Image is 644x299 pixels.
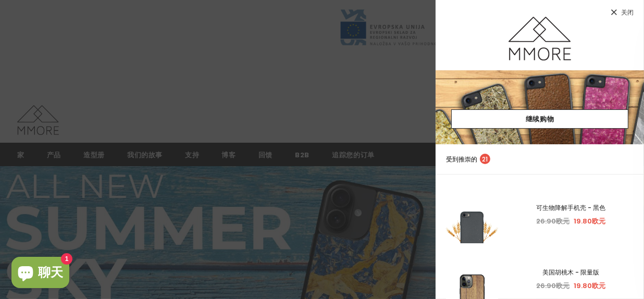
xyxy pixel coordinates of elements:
font: 美国胡桃木 - 限量版 [543,268,600,277]
font: 关闭 [621,8,634,17]
font: 21 [482,155,488,164]
a: 搜索 [623,154,634,164]
a: 美国胡桃木 - 限量版 [509,267,634,278]
font: 19.80欧元 [574,216,606,226]
font: 19.80欧元 [574,281,606,291]
font: 26.90欧元 [537,281,570,291]
font: 可生物降解手机壳 - 黑色 [537,203,606,212]
a: 继续购物 [451,109,628,129]
font: 26.90欧元 [537,216,570,226]
inbox-online-store-chat: Shopify 在线商店聊天 [8,257,72,291]
a: 可生物降解手机壳 - 黑色 [509,202,634,214]
font: 继续购物 [526,115,554,124]
font: 受到推崇的 [446,155,477,164]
